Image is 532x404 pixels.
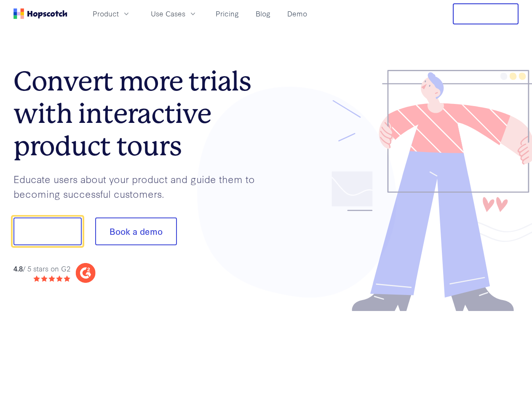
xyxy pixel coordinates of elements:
[13,65,266,162] h1: Convert more trials with interactive product tours
[453,3,519,24] button: Free Trial
[284,7,310,21] a: Demo
[93,8,119,19] span: Product
[13,263,23,273] strong: 4.8
[13,8,67,19] a: Home
[212,7,242,21] a: Pricing
[13,218,82,245] button: Show me!
[95,218,177,245] button: Book a demo
[13,172,266,201] p: Educate users about your product and guide them to becoming successful customers.
[146,7,202,21] button: Use Cases
[88,7,136,21] button: Product
[252,7,274,21] a: Blog
[13,263,70,274] div: / 5 stars on G2
[151,8,185,19] span: Use Cases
